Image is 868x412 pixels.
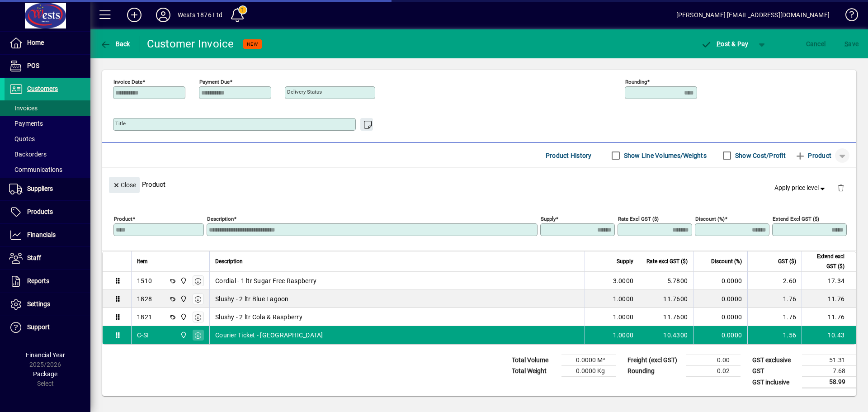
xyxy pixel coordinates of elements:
[844,40,848,47] span: S
[701,40,749,47] span: ost & Pay
[137,331,149,340] div: C-SI
[215,313,302,322] span: Slushy - 2 ltr Cola & Raspberry
[790,147,836,164] button: Product
[5,32,90,54] a: Home
[613,313,634,322] span: 1.0000
[561,355,616,366] td: 0.0000 M³
[5,55,90,77] a: POS
[542,147,595,164] button: Product History
[693,290,747,308] td: 0.0000
[26,351,65,359] span: Financial Year
[802,366,856,377] td: 7.68
[9,120,43,127] span: Payments
[90,36,140,52] app-page-header-button: Back
[747,272,802,290] td: 2.60
[711,256,742,266] span: Discount (%)
[771,180,830,196] button: Apply price level
[748,366,802,377] td: GST
[686,355,741,366] td: 0.00
[5,131,90,147] a: Quotes
[613,276,634,285] span: 3.0000
[9,166,62,173] span: Communications
[149,7,178,23] button: Profile
[137,313,152,322] div: 1821
[178,294,188,304] span: Wests Cordials
[844,37,859,51] span: ave
[645,313,688,322] div: 11.7600
[733,151,786,160] label: Show Cost/Profit
[137,294,152,303] div: 1828
[778,256,796,266] span: GST ($)
[693,326,747,344] td: 0.0000
[613,331,634,340] span: 1.0000
[113,178,136,193] span: Close
[747,308,802,326] td: 1.76
[5,224,90,246] a: Financials
[618,216,659,222] mat-label: Rate excl GST ($)
[178,276,188,286] span: Wests Cordials
[199,79,230,85] mat-label: Payment due
[27,208,53,215] span: Products
[9,135,35,142] span: Quotes
[507,366,561,377] td: Total Weight
[27,231,56,238] span: Financials
[830,177,852,199] button: Delete
[5,247,90,270] a: Staff
[748,377,802,388] td: GST inclusive
[27,323,50,331] span: Support
[215,276,316,285] span: Cordial - 1 ltr Sugar Free Raspberry
[561,366,616,377] td: 0.0000 Kg
[100,40,130,47] span: Back
[842,36,861,52] button: Save
[802,308,856,326] td: 11.76
[5,201,90,223] a: Products
[137,256,148,266] span: Item
[27,254,41,261] span: Staff
[147,37,234,51] div: Customer Invoice
[795,148,831,163] span: Product
[747,290,802,308] td: 1.76
[5,293,90,316] a: Settings
[27,277,49,284] span: Reports
[802,272,856,290] td: 17.34
[645,276,688,285] div: 5.7800
[645,294,688,303] div: 11.7600
[546,148,592,163] span: Product History
[5,270,90,293] a: Reports
[622,151,707,160] label: Show Line Volumes/Weights
[676,8,830,22] div: [PERSON_NAME] [EMAIL_ADDRESS][DOMAIN_NAME]
[697,36,753,52] button: Post & Pay
[5,147,90,162] a: Backorders
[207,216,234,222] mat-label: Description
[693,272,747,290] td: 0.0000
[247,41,258,47] span: NEW
[830,184,852,192] app-page-header-button: Delete
[27,62,39,69] span: POS
[617,256,633,266] span: Supply
[9,104,38,112] span: Invoices
[107,180,142,189] app-page-header-button: Close
[5,100,90,116] a: Invoices
[774,183,827,193] span: Apply price level
[33,370,57,378] span: Package
[645,331,688,340] div: 10.4300
[114,216,132,222] mat-label: Product
[839,2,857,31] a: Knowledge Base
[807,251,844,271] span: Extend excl GST ($)
[178,330,188,340] span: Wests Cordials
[5,162,90,177] a: Communications
[646,256,688,266] span: Rate excl GST ($)
[802,326,856,344] td: 10.43
[695,216,725,222] mat-label: Discount (%)
[802,290,856,308] td: 11.76
[693,308,747,326] td: 0.0000
[178,8,222,22] div: Wests 1876 Ltd
[102,168,856,201] div: Product
[623,366,686,377] td: Rounding
[748,355,802,366] td: GST exclusive
[27,85,58,92] span: Customers
[120,7,149,23] button: Add
[215,294,289,303] span: Slushy - 2 ltr Blue Lagoon
[215,256,243,266] span: Description
[5,178,90,200] a: Suppliers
